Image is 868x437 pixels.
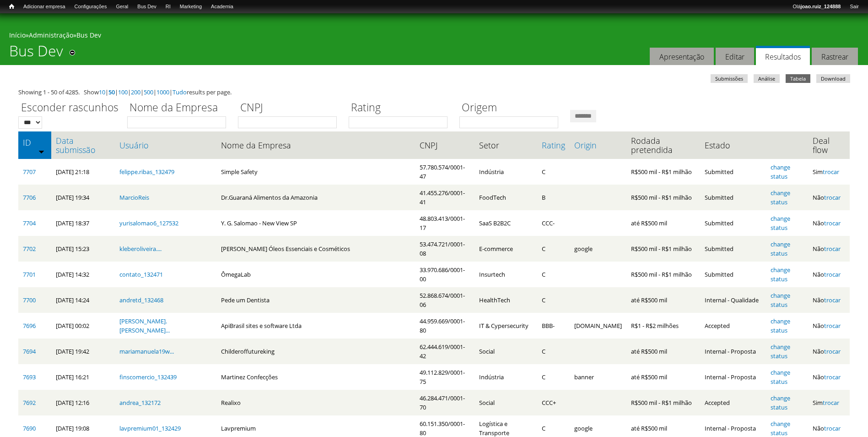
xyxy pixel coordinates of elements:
td: até R$500 mil [626,339,700,364]
td: CCC+ [537,390,570,415]
td: Não [808,364,850,390]
td: [DATE] 14:32 [51,262,115,287]
a: Data submissão [56,136,110,154]
a: trocar [824,193,841,202]
td: Pede um Dentista [216,287,415,313]
td: Internal - Qualidade [700,287,766,313]
td: 44.959.669/0001-80 [415,313,474,339]
a: change status [771,240,790,257]
a: trocar [824,347,841,355]
a: Configurações [70,2,112,11]
td: Indústria [474,159,537,185]
a: 100 [118,88,128,96]
td: Sim [808,390,850,415]
td: Não [808,185,850,210]
a: Rastrear [812,48,858,66]
td: FoodTech [474,185,537,210]
a: 7690 [23,424,36,432]
a: 1000 [156,88,169,96]
td: [DOMAIN_NAME] [570,313,626,339]
td: B [537,185,570,210]
a: change status [771,420,790,437]
a: change status [771,368,790,386]
a: change status [771,163,790,180]
td: 41.455.276/0001-41 [415,185,474,210]
a: 7693 [23,373,36,381]
a: 500 [144,88,153,96]
th: CNPJ [415,131,474,159]
td: Dr.Guaraná Alimentos da Amazonia [216,185,415,210]
label: Rating [349,100,453,116]
label: Nome da Empresa [127,100,232,116]
td: Social [474,339,537,364]
div: » » [9,31,859,42]
a: [PERSON_NAME].[PERSON_NAME]... [119,317,170,334]
td: até R$500 mil [626,287,700,313]
a: Tudo [173,88,187,96]
td: Não [808,339,850,364]
td: 57.780.574/0001-47 [415,159,474,185]
a: Geral [111,2,133,11]
td: [DATE] 19:42 [51,339,115,364]
td: Accepted [700,390,766,415]
td: R$1 - R$2 milhões [626,313,700,339]
a: ID [23,138,47,147]
th: Deal flow [808,131,850,159]
th: Setor [474,131,537,159]
a: trocar [824,270,841,279]
a: finscomercio_132439 [119,373,177,381]
td: Não [808,262,850,287]
a: Bus Dev [76,31,101,39]
td: HealthTech [474,287,537,313]
td: Social [474,390,537,415]
a: trocar [824,322,841,330]
td: C [537,159,570,185]
th: Nome da Empresa [216,131,415,159]
a: Tabela [786,74,810,83]
a: trocar [824,245,841,253]
a: andrea_132172 [119,399,161,407]
td: [PERSON_NAME] Óleos Essenciais e Cosméticos [216,236,415,262]
td: Accepted [700,313,766,339]
a: Download [816,74,850,83]
td: R$500 mil - R$1 milhão [626,185,700,210]
a: 7706 [23,193,36,202]
td: banner [570,364,626,390]
span: Início [9,3,14,10]
a: 7694 [23,347,36,355]
a: Administração [29,31,73,39]
a: 7692 [23,399,36,407]
td: IT & Cypersecurity [474,313,537,339]
td: 53.474.721/0001-08 [415,236,474,262]
strong: joao.ruiz_124888 [801,4,841,9]
td: C [537,287,570,313]
td: BBB- [537,313,570,339]
td: R$500 mil - R$1 milhão [626,390,700,415]
a: 7702 [23,245,36,253]
label: Origem [459,100,564,116]
td: [DATE] 15:23 [51,236,115,262]
td: C [537,236,570,262]
a: Bus Dev [133,2,161,11]
a: Editar [716,48,754,66]
a: change status [771,394,790,411]
td: Y. G. Salomao - New View SP [216,210,415,236]
td: 48.803.413/0001-17 [415,210,474,236]
td: 62.444.619/0001-42 [415,339,474,364]
td: Não [808,287,850,313]
a: change status [771,214,790,232]
a: trocar [824,296,841,304]
td: ÔmegaLab [216,262,415,287]
a: change status [771,189,790,206]
a: Academia [206,2,238,11]
td: Não [808,210,850,236]
a: change status [771,266,790,283]
td: E-commerce [474,236,537,262]
a: Usuário [119,141,212,150]
a: trocar [823,168,839,176]
a: change status [771,317,790,334]
td: Submitted [700,262,766,287]
td: Childeroffutureking [216,339,415,364]
td: [DATE] 16:21 [51,364,115,390]
label: Esconder rascunhos [18,100,121,116]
